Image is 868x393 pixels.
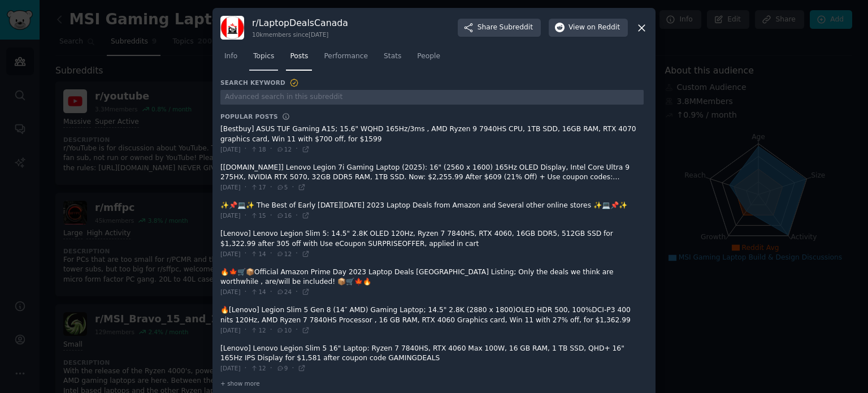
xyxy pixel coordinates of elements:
a: Info [220,47,241,71]
span: · [296,144,298,154]
span: · [296,249,298,259]
span: 12 [250,364,266,372]
span: · [270,144,272,154]
a: People [413,47,444,71]
h3: Popular Posts [220,113,278,120]
span: · [270,364,272,374]
span: Topics [253,51,274,62]
button: Viewon Reddit [549,19,628,37]
span: 18 [250,145,266,153]
span: 24 [276,288,292,296]
span: · [245,144,247,154]
span: · [245,211,247,221]
span: · [292,364,294,374]
span: · [270,183,272,193]
span: 16 [276,211,292,219]
span: · [245,287,247,297]
span: 9 [276,364,288,372]
span: [DATE] [220,250,241,258]
a: Topics [249,47,278,71]
span: 10 [276,326,292,334]
span: People [417,51,440,62]
span: Stats [384,51,401,62]
span: Info [224,51,237,62]
span: [DATE] [220,145,241,153]
span: · [245,183,247,193]
span: [DATE] [220,364,241,372]
span: · [270,325,272,335]
h3: Search Keyword [220,78,300,88]
span: 12 [276,145,292,153]
span: 5 [276,183,288,191]
span: [DATE] [220,326,241,334]
a: Posts [286,47,312,71]
span: Share [478,23,533,33]
span: 14 [250,288,266,296]
button: ShareSubreddit [458,19,541,37]
span: Posts [290,51,308,62]
span: · [296,211,298,221]
span: + show more [220,379,260,387]
span: · [292,183,294,193]
span: 12 [250,326,266,334]
span: 17 [250,183,266,191]
span: View [568,23,620,33]
span: 12 [276,250,292,258]
span: · [270,287,272,297]
span: · [245,249,247,259]
span: [DATE] [220,288,241,296]
img: LaptopDealsCanada [220,16,244,40]
span: · [245,364,247,374]
span: [DATE] [220,183,241,191]
span: Subreddit [500,23,533,33]
h3: r/ LaptopDealsCanada [252,17,348,29]
input: Advanced search in this subreddit [220,90,644,105]
a: Stats [380,47,405,71]
div: 10k members since [DATE] [252,31,348,38]
span: Performance [324,51,368,62]
span: · [296,287,298,297]
span: · [270,249,272,259]
span: 15 [250,211,266,219]
span: [DATE] [220,211,241,219]
span: · [270,211,272,221]
span: on Reddit [587,23,620,33]
span: · [296,325,298,335]
span: · [245,325,247,335]
span: 14 [250,250,266,258]
a: Performance [320,47,372,71]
